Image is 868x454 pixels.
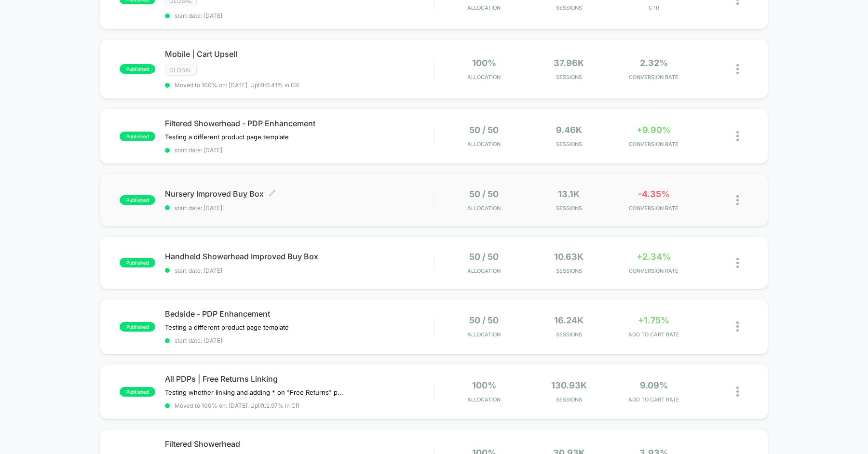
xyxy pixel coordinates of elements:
span: Testing a different product page template [165,323,289,331]
span: published [120,322,155,332]
span: ADD TO CART RATE [614,396,694,403]
span: Allocation [467,4,501,11]
span: 50 / 50 [469,189,499,199]
span: published [120,64,155,74]
span: 50 / 50 [469,315,499,325]
span: CTR [614,4,694,11]
span: +2.34% [637,252,671,262]
span: Moved to 100% on: [DATE] . Uplift: 6.41% in CR [175,81,299,89]
span: published [120,195,155,205]
span: start date: [DATE] [165,204,434,212]
span: All PDPs | Free Returns Linking [165,374,434,384]
span: start date: [DATE] [165,337,434,344]
span: -4.35% [638,189,670,199]
span: GLOBAL [165,65,197,76]
img: close [736,321,739,332]
span: Bedside - PDP Enhancement [165,309,434,319]
span: Testing whether linking and adding * on "Free Returns" plays a role in ATC Rate & CVR [165,388,344,396]
span: Allocation [467,331,501,338]
span: 37.96k [554,58,584,68]
span: published [120,132,155,141]
span: 50 / 50 [469,125,499,135]
span: Moved to 100% on: [DATE] . Uplift: 2.97% in CR [175,402,299,409]
span: Sessions [529,205,609,212]
span: published [120,258,155,267]
span: CONVERSION RATE [614,74,694,80]
img: close [736,387,739,397]
span: Testing a different product page template [165,133,289,141]
span: Filtered Showerhead - PDP Enhancement [165,119,434,128]
img: close [736,195,739,205]
span: Allocation [467,141,501,147]
span: Handheld Showerhead Improved Buy Box [165,252,434,261]
span: +9.90% [637,125,671,135]
span: Sessions [529,4,609,11]
span: 130.93k [551,380,587,390]
span: Sessions [529,74,609,80]
span: published [120,387,155,397]
span: +1.75% [638,315,669,325]
span: Sessions [529,141,609,147]
img: close [736,64,739,74]
span: Sessions [529,331,609,338]
span: Allocation [467,205,501,212]
span: ADD TO CART RATE [614,331,694,338]
span: Filtered Showerhead [165,439,434,449]
span: start date: [DATE] [165,267,434,274]
span: Allocation [467,74,501,80]
span: 100% [472,58,496,68]
span: 9.46k [556,125,582,135]
span: Sessions [529,267,609,274]
span: 50 / 50 [469,252,499,262]
span: 2.32% [640,58,668,68]
span: CONVERSION RATE [614,141,694,147]
span: Allocation [467,267,501,274]
span: CONVERSION RATE [614,205,694,212]
img: close [736,131,739,141]
span: 16.24k [554,315,583,325]
img: close [736,258,739,268]
span: Sessions [529,396,609,403]
span: Nursery Improved Buy Box [165,189,434,199]
span: start date: [DATE] [165,12,434,19]
span: start date: [DATE] [165,147,434,154]
span: 10.63k [554,252,583,262]
span: 100% [472,380,496,390]
span: Mobile | Cart Upsell [165,49,434,59]
span: 9.09% [640,380,668,390]
span: 13.1k [558,189,580,199]
span: CONVERSION RATE [614,267,694,274]
span: Allocation [467,396,501,403]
